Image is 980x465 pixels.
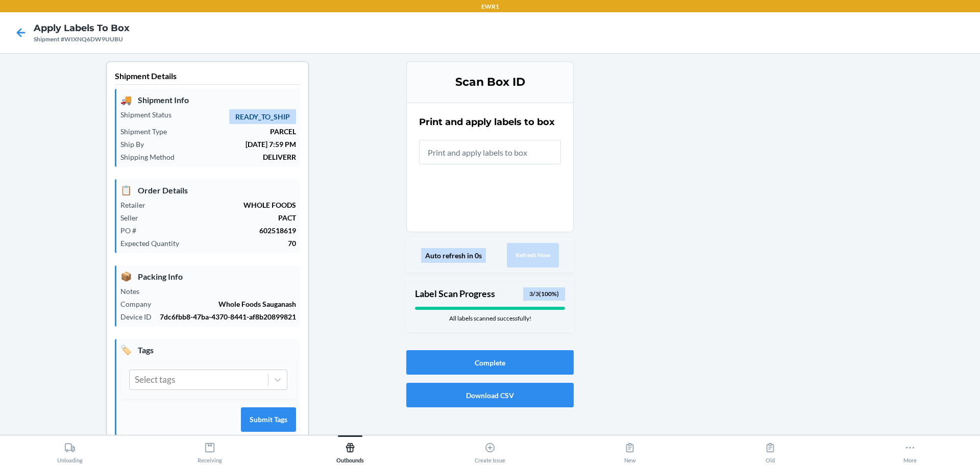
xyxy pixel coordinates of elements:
[120,126,175,137] p: Shipment Type
[475,438,505,463] div: Create Issue
[415,287,495,301] p: Label Scan Progress
[120,200,154,210] p: Retailer
[120,139,152,150] p: Ship By
[523,287,565,301] div: 3 / 3 ( 100 %)
[152,139,296,150] p: [DATE] 7:59 PM
[115,70,300,85] p: Shipment Details
[34,21,130,35] h4: Apply Labels to Box
[120,212,146,223] p: Seller
[481,2,499,11] p: EWR1
[120,343,296,357] p: Tags
[419,115,555,129] h2: Print and apply labels to box
[120,270,132,283] span: 📦
[700,435,840,463] button: Old
[624,438,636,463] div: New
[419,140,561,164] input: Print and apply labels to box
[507,243,559,267] button: Refresh Now
[34,35,130,44] div: Shipment #WIXNQ6DW9UUBU
[765,438,776,463] div: Old
[187,238,296,249] p: 70
[406,383,574,407] button: Download CSV
[280,435,420,463] button: Outbounds
[120,238,187,249] p: Expected Quantity
[135,373,175,386] div: Select tags
[229,109,296,124] span: READY_TO_SHIP
[120,299,159,309] p: Company
[406,350,574,375] button: Complete
[120,93,132,107] span: 🚚
[120,286,148,297] p: Notes
[120,311,160,322] p: Device ID
[120,109,180,120] p: Shipment Status
[146,212,296,223] p: PACT
[120,343,132,357] span: 🏷️
[140,435,280,463] button: Receiving
[154,200,296,210] p: WHOLE FOODS
[175,126,296,137] p: PARCEL
[336,438,364,463] div: Outbounds
[241,407,296,432] button: Submit Tags
[160,311,296,322] p: 7dc6fbb8-47ba-4370-8441-af8b20899821
[198,438,222,463] div: Receiving
[415,314,565,323] div: All labels scanned successfully!
[183,152,296,162] p: DELIVERR
[120,183,132,197] span: 📋
[120,152,183,162] p: Shipping Method
[120,183,296,197] p: Order Details
[120,270,296,283] p: Packing Info
[120,225,144,236] p: PO #
[903,438,917,463] div: More
[120,93,296,107] p: Shipment Info
[419,74,561,90] h3: Scan Box ID
[159,299,296,309] p: Whole Foods Sauganash
[420,435,560,463] button: Create Issue
[421,248,486,263] div: Auto refresh in 0s
[840,435,980,463] button: More
[560,435,700,463] button: New
[144,225,296,236] p: 602518619
[57,438,83,463] div: Unloading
